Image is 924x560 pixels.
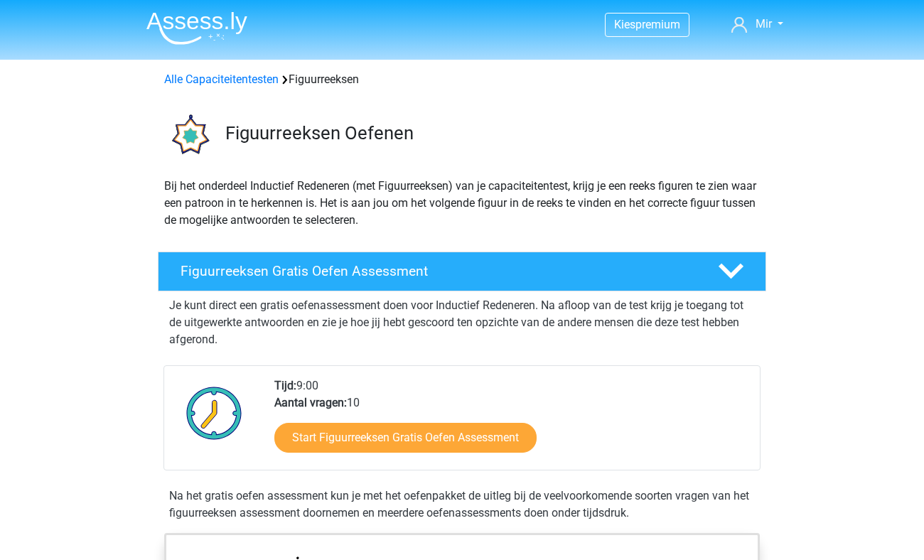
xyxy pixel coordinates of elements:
[635,18,680,31] span: premium
[606,15,689,34] a: Kiespremium
[178,377,250,448] img: Klok
[726,16,789,33] a: Mir
[274,423,537,453] a: Start Figuurreeksen Gratis Oefen Assessment
[264,377,759,470] div: 9:00 10
[756,17,772,31] span: Mir
[152,252,772,291] a: Figuurreeksen Gratis Oefen Assessment
[614,18,635,31] span: Kies
[159,71,765,88] div: Figuurreeksen
[159,105,219,166] img: figuurreeksen
[274,396,347,409] b: Aantal vragen:
[164,72,279,86] a: Alle Capaciteitentesten
[169,297,755,348] p: Je kunt direct een gratis oefenassessment doen voor Inductief Redeneren. Na afloop van de test kr...
[164,178,760,229] p: Bij het onderdeel Inductief Redeneren (met Figuurreeksen) van je capaciteitentest, krijg je een r...
[181,263,695,279] h4: Figuurreeksen Gratis Oefen Assessment
[274,379,296,392] b: Tijd:
[146,11,247,45] img: Assessly
[163,488,761,522] div: Na het gratis oefen assessment kun je met het oefenpakket de uitleg bij de veelvoorkomende soorte...
[225,122,755,144] h3: Figuurreeksen Oefenen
